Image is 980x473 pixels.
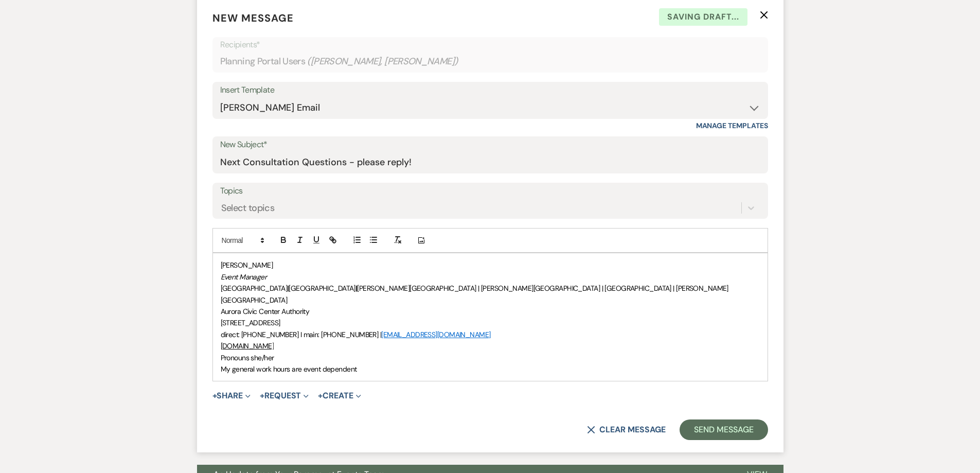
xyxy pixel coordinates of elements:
[221,284,728,304] span: [PERSON_NAME][GEOGRAPHIC_DATA] | [PERSON_NAME][GEOGRAPHIC_DATA] | [GEOGRAPHIC_DATA] | [PERSON_NAM...
[680,419,768,440] button: Send Message
[381,330,490,339] a: [EMAIL_ADDRESS][DOMAIN_NAME]
[221,330,382,339] span: direct: [PHONE_NUMBER] I main: [PHONE_NUMBER] |
[221,201,275,215] div: Select topics
[587,426,665,434] button: Clear message
[221,260,273,270] span: [PERSON_NAME]
[287,284,289,293] strong: |
[221,272,267,282] em: Event Manager
[289,284,355,293] span: [GEOGRAPHIC_DATA]
[221,318,280,327] span: [STREET_ADDRESS]
[221,353,274,362] span: Pronouns she/her
[318,392,361,400] button: Create
[212,392,217,400] span: +
[260,392,264,400] span: +
[221,307,310,316] span: Aurora Civic Center Authority
[221,284,287,293] span: [GEOGRAPHIC_DATA]
[220,184,760,199] label: Topics
[212,11,294,25] span: New Message
[696,121,768,130] a: Manage Templates
[220,38,760,51] p: Recipients*
[220,83,760,98] div: Insert Template
[212,392,251,400] button: Share
[220,51,760,72] div: Planning Portal Users
[307,55,458,68] span: ( [PERSON_NAME], [PERSON_NAME] )
[220,137,760,152] label: New Subject*
[659,8,747,26] span: Saving draft...
[318,392,323,400] span: +
[221,341,274,351] a: [DOMAIN_NAME]
[355,284,357,293] strong: |
[221,364,357,374] span: My general work hours are event dependent
[260,392,309,400] button: Request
